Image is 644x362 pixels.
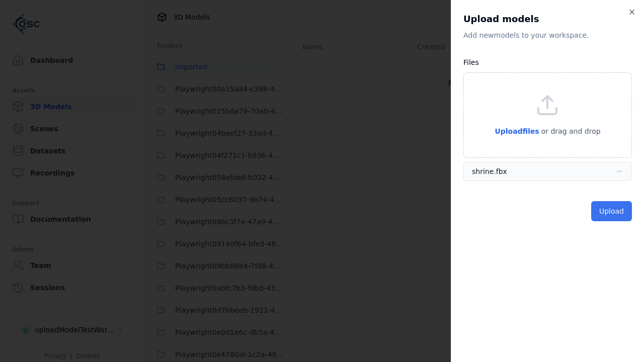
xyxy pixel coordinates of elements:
[463,58,479,66] label: Files
[539,125,601,137] p: or drag and drop
[591,201,632,221] button: Upload
[463,12,632,26] h2: Upload models
[495,127,539,135] span: Upload files
[463,30,632,40] p: Add new model s to your workspace.
[472,166,507,176] div: shrine.fbx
